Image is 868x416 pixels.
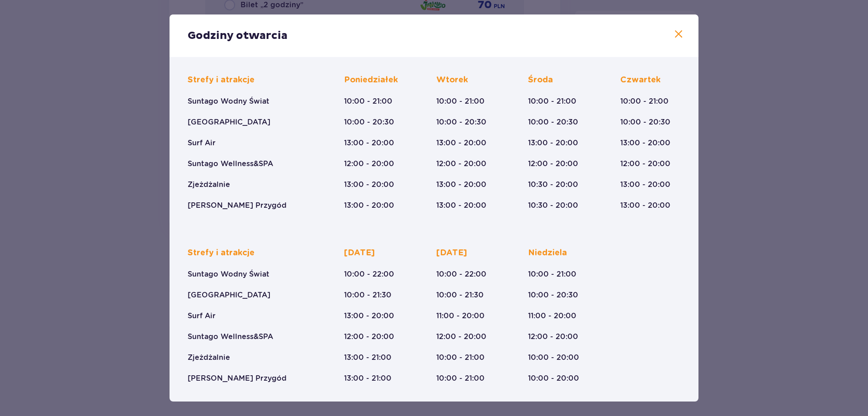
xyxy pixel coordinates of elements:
[436,201,486,210] p: 13:00 - 20:00
[620,180,670,190] p: 13:00 - 20:00
[528,180,578,190] p: 10:30 - 20:00
[436,332,486,342] p: 12:00 - 20:00
[620,201,670,210] p: 13:00 - 20:00
[436,159,486,169] p: 12:00 - 20:00
[528,201,578,210] p: 10:30 - 20:00
[620,96,669,106] p: 10:00 - 21:00
[436,248,467,258] p: [DATE]
[620,159,670,169] p: 12:00 - 20:00
[188,353,230,363] p: Zjeżdżalnie
[344,75,398,86] p: Poniedziałek
[344,201,394,210] p: 13:00 - 20:00
[528,117,578,127] p: 10:00 - 20:30
[436,311,485,321] p: 11:00 - 20:00
[528,96,576,106] p: 10:00 - 21:00
[188,75,255,86] p: Strefy i atrakcje
[188,180,230,190] p: Zjeżdżalnie
[528,269,576,279] p: 10:00 - 21:00
[528,332,578,342] p: 12:00 - 20:00
[436,180,486,190] p: 13:00 - 20:00
[436,138,486,148] p: 13:00 - 20:00
[620,117,670,127] p: 10:00 - 20:30
[528,373,579,383] p: 10:00 - 20:00
[436,96,485,106] p: 10:00 - 21:00
[344,248,375,258] p: [DATE]
[344,159,394,169] p: 12:00 - 20:00
[528,75,553,86] p: Środa
[620,138,670,148] p: 13:00 - 20:00
[344,117,394,127] p: 10:00 - 20:30
[188,248,255,258] p: Strefy i atrakcje
[620,75,660,86] p: Czwartek
[344,311,394,321] p: 13:00 - 20:00
[436,269,486,279] p: 10:00 - 22:00
[528,290,578,300] p: 10:00 - 20:30
[436,75,468,86] p: Wtorek
[436,117,486,127] p: 10:00 - 20:30
[344,269,394,279] p: 10:00 - 22:00
[188,311,216,321] p: Surf Air
[528,138,578,148] p: 13:00 - 20:00
[188,159,273,169] p: Suntago Wellness&SPA
[188,201,287,210] p: [PERSON_NAME] Przygód
[528,248,567,258] p: Niedziela
[436,353,485,363] p: 10:00 - 21:00
[188,138,216,148] p: Surf Air
[188,290,270,300] p: [GEOGRAPHIC_DATA]
[344,138,394,148] p: 13:00 - 20:00
[528,159,578,169] p: 12:00 - 20:00
[344,96,392,106] p: 10:00 - 21:00
[188,373,287,383] p: [PERSON_NAME] Przygód
[528,311,576,321] p: 11:00 - 20:00
[436,290,484,300] p: 10:00 - 21:30
[188,117,270,127] p: [GEOGRAPHIC_DATA]
[188,96,269,106] p: Suntago Wodny Świat
[344,332,394,342] p: 12:00 - 20:00
[344,290,392,300] p: 10:00 - 21:30
[344,373,392,383] p: 13:00 - 21:00
[188,29,288,43] p: Godziny otwarcia
[344,353,392,363] p: 13:00 - 21:00
[436,373,485,383] p: 10:00 - 21:00
[344,180,394,190] p: 13:00 - 20:00
[188,332,273,342] p: Suntago Wellness&SPA
[188,269,269,279] p: Suntago Wodny Świat
[528,353,579,363] p: 10:00 - 20:00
